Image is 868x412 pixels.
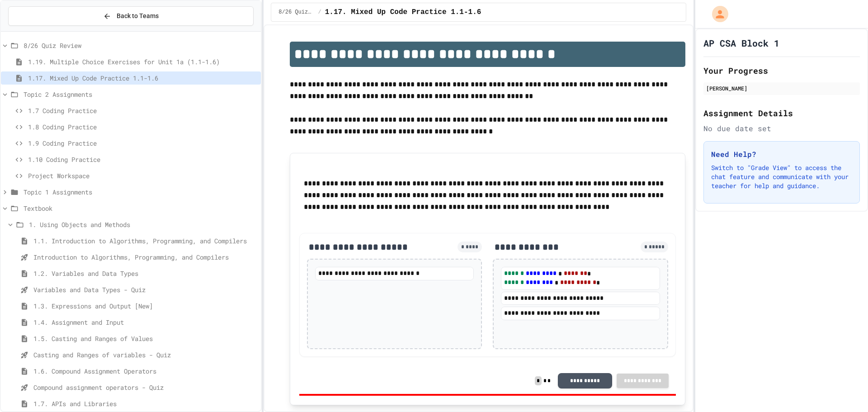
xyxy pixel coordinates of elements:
div: My Account [703,4,731,24]
span: 8/26 Quiz Review [278,9,314,16]
span: Project Workspace [28,171,257,180]
h2: Your Progress [703,64,860,77]
span: 1.2. Variables and Data Types [33,269,257,278]
span: 1.6. Compound Assignment Operators [33,366,257,376]
span: 1.19. Multiple Choice Exercises for Unit 1a (1.1-1.6) [28,57,257,66]
span: Topic 1 Assignments [24,187,257,197]
span: 1.3. Expressions and Output [New] [33,301,257,311]
span: Casting and Ranges of variables - Quiz [33,350,257,360]
span: 1.1. Introduction to Algorithms, Programming, and Compilers [33,236,257,246]
span: 1.10 Coding Practice [28,155,257,164]
h2: Assignment Details [703,107,860,119]
span: Compound assignment operators - Quiz [33,383,257,392]
div: [PERSON_NAME] [706,84,857,92]
span: 1.7 Coding Practice [28,106,257,115]
span: 8/26 Quiz Review [24,41,257,50]
span: 1.9 Coding Practice [28,138,257,148]
span: 1.7. APIs and Libraries [33,399,257,408]
span: Textbook [24,204,257,213]
h1: AP CSA Block 1 [703,37,779,49]
span: Variables and Data Types - Quiz [33,285,257,294]
p: Switch to "Grade View" to access the chat feature and communicate with your teacher for help and ... [711,163,852,190]
span: 1.17. Mixed Up Code Practice 1.1-1.6 [28,73,257,83]
span: 1. Using Objects and Methods [29,220,257,229]
button: Back to Teams [8,6,254,26]
h3: Need Help? [711,149,852,160]
span: 1.5. Casting and Ranges of Values [33,334,257,343]
span: Introduction to Algorithms, Programming, and Compilers [33,252,257,262]
span: 1.8 Coding Practice [28,122,257,132]
span: 1.4. Assignment and Input [33,317,257,327]
span: Topic 2 Assignments [24,90,257,99]
span: 1.17. Mixed Up Code Practice 1.1-1.6 [325,7,481,18]
span: / [318,9,321,16]
span: Back to Teams [117,11,159,21]
div: No due date set [703,123,860,134]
